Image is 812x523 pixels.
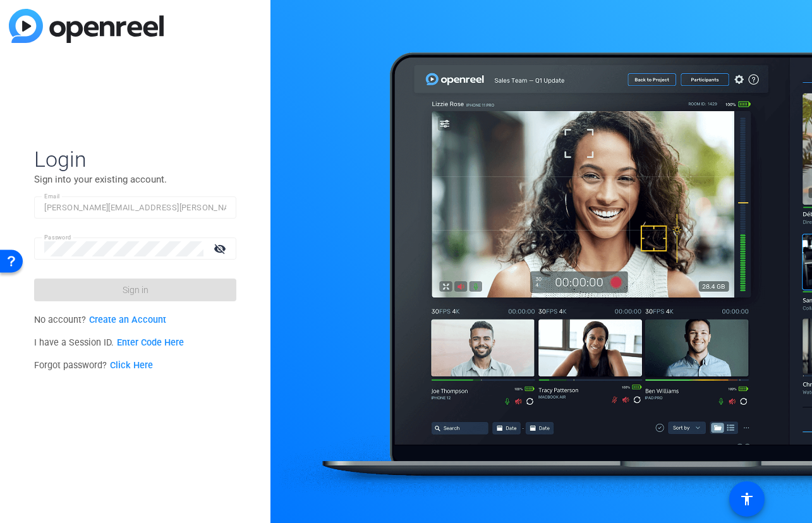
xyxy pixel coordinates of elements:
[117,337,184,348] a: Enter Code Here
[34,337,184,348] span: I have a Session ID.
[44,193,60,200] mat-label: Email
[206,239,236,258] mat-icon: visibility_off
[34,172,236,186] p: Sign into your existing account.
[44,200,226,215] input: Enter Email Address
[89,315,166,325] a: Create an Account
[44,234,71,241] mat-label: Password
[34,146,236,172] span: Login
[739,491,754,507] mat-icon: accessibility
[34,360,153,371] span: Forgot password?
[34,315,166,325] span: No account?
[9,9,164,43] img: blue-gradient.svg
[110,360,153,371] a: Click Here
